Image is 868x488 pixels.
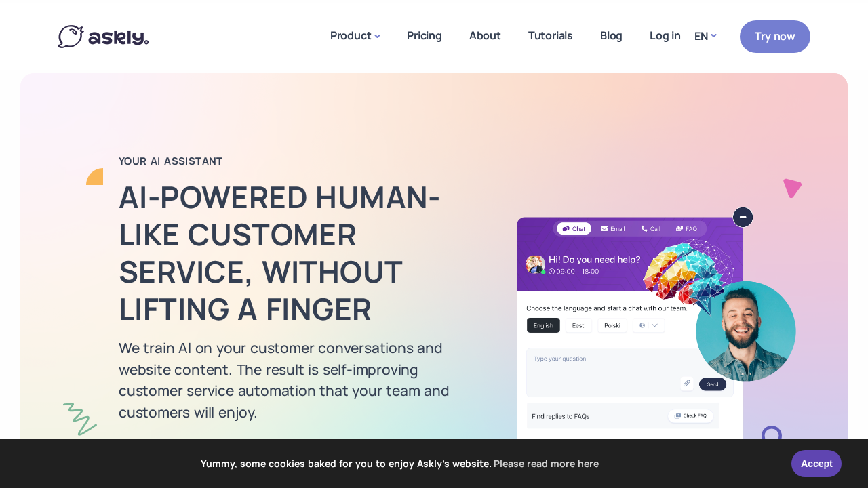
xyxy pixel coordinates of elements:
a: learn more about cookies [492,453,601,474]
a: Blog [587,3,636,68]
img: Ai chatbot and multilingual support [505,207,807,457]
img: Askly [58,25,149,48]
p: We train AI on your customer conversations and website content. The result is self-improving cust... [119,338,485,423]
h2: AI-powered human-like customer service, without lifting a finger [119,178,485,327]
a: Product [317,3,393,70]
a: EN [694,26,715,46]
a: Log in [636,3,694,68]
h2: YOUR AI ASSISTANT [119,155,485,168]
a: Accept [791,450,842,477]
a: Pricing [393,3,456,68]
span: Yummy, some cookies baked for you to enjoy Askly's website. [20,453,783,474]
a: Try now [740,20,810,52]
a: About [456,3,515,68]
a: Tutorials [515,3,587,68]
